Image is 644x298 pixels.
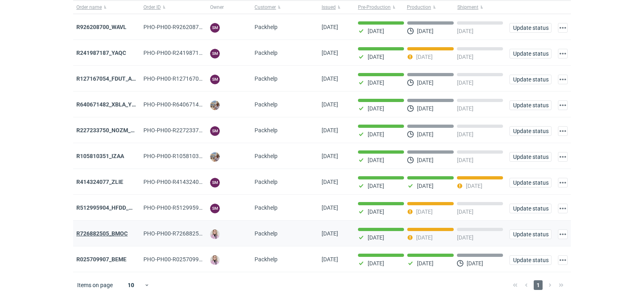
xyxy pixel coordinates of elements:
button: Update status [509,126,551,136]
span: 10/09/2025 [322,50,338,56]
button: Order name [73,1,140,14]
span: PHO-PH00-R025709907_BEME [143,256,223,263]
span: Packhelp [255,153,278,159]
span: Update status [513,180,548,185]
span: Packhelp [255,204,278,211]
span: 25/08/2025 [322,204,338,211]
span: 1 [534,280,543,290]
img: Michał Palasek [210,100,220,110]
span: Update status [513,25,548,31]
p: [DATE] [368,234,384,241]
button: Update status [509,23,551,33]
span: Order ID [143,4,161,10]
img: Klaudia Wiśniewska [210,255,220,265]
button: Issued [318,1,355,14]
p: [DATE] [417,105,434,112]
p: [DATE] [368,208,384,215]
span: 19/08/2025 [322,256,338,263]
span: Pre-Production [358,4,391,10]
a: R926208700_WAVL [76,24,126,30]
span: 11/09/2025 [322,24,338,30]
span: PHO-PH00-R105810351_IZAA [143,153,220,159]
span: 26/08/2025 [322,179,338,185]
p: [DATE] [368,54,384,60]
a: R414324077_ZLIE [76,179,123,185]
button: Actions [558,75,568,84]
button: Update status [509,178,551,188]
button: Production [405,1,456,14]
a: R025709907_BEME [76,256,126,263]
span: 09/09/2025 [322,75,338,82]
button: Order ID [140,1,207,14]
p: [DATE] [368,157,384,163]
p: [DATE] [368,183,384,189]
figcaption: SM [210,23,220,33]
span: Packhelp [255,24,278,30]
span: Items on page [77,281,113,289]
span: PHO-PH00-R241987187_YAQC [143,50,222,56]
button: Actions [558,23,568,33]
p: [DATE] [417,131,434,138]
img: Klaudia Wiśniewska [210,229,220,239]
figcaption: SM [210,126,220,136]
p: [DATE] [368,105,384,112]
p: [DATE] [467,260,483,267]
span: Update status [513,102,548,108]
span: Update status [513,231,548,237]
a: R726882505_BMOC [76,230,128,237]
span: Update status [513,206,548,211]
span: Packhelp [255,101,278,108]
a: R640671482_XBLA_YSXL_LGDV_BUVN_WVLV [76,101,194,108]
button: Update status [509,100,551,110]
p: [DATE] [417,183,434,189]
p: [DATE] [457,234,474,241]
span: Update status [513,128,548,134]
button: Actions [558,255,568,265]
span: Customer [255,4,276,10]
span: Packhelp [255,50,278,56]
p: [DATE] [457,105,474,112]
p: [DATE] [416,208,433,215]
strong: R512995904_HFDD_MOOR [76,204,145,211]
span: Production [407,4,431,10]
div: 10 [118,279,144,291]
a: R227233750_NOZM_V1 [76,127,137,133]
button: Actions [558,229,568,239]
p: [DATE] [368,131,384,138]
span: Update status [513,51,548,56]
span: 25/08/2025 [322,230,338,237]
p: [DATE] [368,260,384,267]
p: [DATE] [457,208,474,215]
a: R127167054_FDUT_ACTL [76,75,142,82]
span: 02/09/2025 [322,153,338,159]
figcaption: SM [210,178,220,188]
span: 04/09/2025 [322,127,338,133]
span: PHO-PH00-R926208700_WAVL [143,24,223,30]
span: PHO-PH00-R414324077_ZLIE [143,179,219,185]
button: Customer [251,1,318,14]
p: [DATE] [457,79,474,86]
a: R241987187_YAQC [76,50,126,56]
span: Packhelp [255,75,278,82]
span: Update status [513,77,548,82]
figcaption: SM [210,75,220,84]
button: Update status [509,255,551,265]
button: Shipment [456,1,506,14]
span: Shipment [457,4,478,10]
span: PHO-PH00-R127167054_FDUT_ACTL [143,75,238,82]
a: R105810351_IZAA [76,153,124,159]
button: Actions [558,100,568,110]
button: Actions [558,178,568,188]
p: [DATE] [416,234,433,241]
p: [DATE] [368,79,384,86]
button: Pre-Production [355,1,405,14]
span: Update status [513,154,548,160]
img: Michał Palasek [210,152,220,162]
p: [DATE] [457,54,474,60]
span: PHO-PH00-R227233750_NOZM_V1 [143,127,233,133]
